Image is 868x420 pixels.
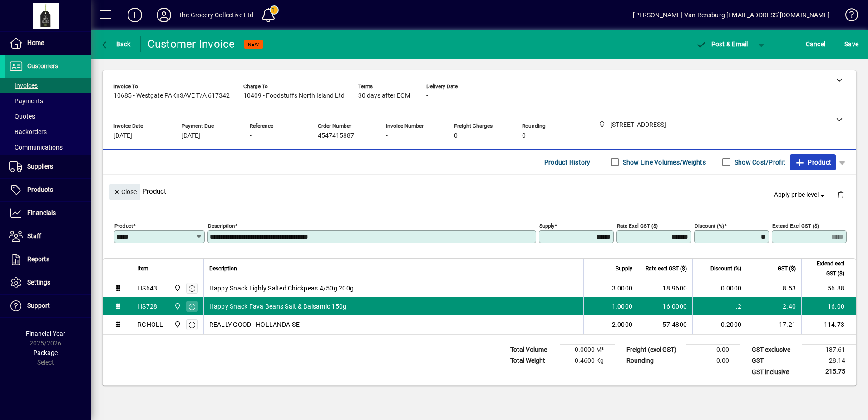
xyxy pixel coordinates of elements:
td: GST inclusive [747,366,802,378]
span: Product History [544,155,591,170]
a: Invoices [5,78,91,93]
span: Rate excl GST ($) [646,264,687,274]
span: Invoices [9,82,38,89]
button: Post & Email [691,36,753,52]
td: 17.21 [747,315,801,334]
span: P [711,40,715,48]
a: Suppliers [5,155,91,178]
mat-label: Description [208,223,235,229]
td: 0.0000 [692,279,747,297]
span: Close [113,185,137,200]
span: 10409 - Foodstuffs North Island Ltd [243,92,345,100]
a: Support [5,295,91,317]
span: S [844,40,848,48]
button: Product [790,154,836,170]
td: Rounding [622,355,686,366]
span: Support [27,302,50,309]
td: 0.4600 Kg [560,355,615,366]
a: Settings [5,271,91,294]
td: .2 [692,297,747,315]
span: - [426,92,428,100]
span: Products [27,186,53,193]
td: 114.73 [801,315,856,334]
div: RGHOLL [138,320,163,329]
mat-label: Rate excl GST ($) [617,223,658,229]
a: Backorders [5,124,91,140]
td: GST [747,355,802,366]
button: Save [842,36,861,52]
span: Staff [27,232,41,240]
td: Freight (excl GST) [622,345,686,355]
span: 10685 - Westgate PAKnSAVE T/A 617342 [113,92,230,100]
span: Backorders [9,128,47,135]
a: Quotes [5,109,91,124]
td: 187.61 [802,345,856,355]
span: 4547415887 [318,132,354,140]
span: Back [100,40,131,48]
div: 57.4800 [644,320,687,329]
div: 16.0000 [644,302,687,311]
a: Staff [5,225,91,248]
button: Add [120,7,149,23]
span: Supply [616,264,632,274]
span: 4/75 Apollo Drive [172,301,182,311]
span: - [386,132,388,140]
span: Home [27,39,44,46]
span: NEW [248,41,259,47]
mat-label: Product [114,223,133,229]
div: 18.9600 [644,284,687,293]
td: Total Volume [506,345,560,355]
button: Delete [830,184,852,205]
button: Apply price level [770,187,830,203]
button: Back [98,36,133,52]
span: Reports [27,255,49,263]
a: Knowledge Base [838,2,857,31]
td: 16.00 [801,297,856,315]
div: HS728 [138,302,157,311]
span: Description [209,264,237,274]
td: 215.75 [802,366,856,378]
span: 0 [522,132,526,140]
div: HS643 [138,284,157,293]
span: Apply price level [774,190,827,200]
td: 0.2000 [692,315,747,334]
a: Financials [5,202,91,225]
span: Customers [27,62,58,70]
span: 3.0000 [612,284,633,293]
span: Suppliers [27,163,53,170]
td: 8.53 [747,279,801,297]
td: 0.0000 M³ [560,345,615,355]
span: 0 [454,132,458,140]
span: Item [138,264,148,274]
span: 4/75 Apollo Drive [172,320,182,330]
app-page-header-button: Delete [830,190,852,199]
span: Product [794,155,831,170]
span: GST ($) [778,264,796,274]
button: Close [109,184,140,200]
a: Payments [5,93,91,109]
td: 0.00 [686,355,740,366]
button: Product History [541,154,594,170]
span: Payments [9,97,43,105]
td: 2.40 [747,297,801,315]
td: 0.00 [686,345,740,355]
span: [DATE] [182,132,200,140]
span: Financial Year [26,330,65,337]
a: Products [5,179,91,201]
span: 2.0000 [612,320,633,329]
span: 30 days after EOM [358,92,410,100]
div: Customer Invoice [148,37,235,51]
app-page-header-button: Back [91,36,141,52]
span: Communications [9,144,63,151]
span: ost & Email [695,40,748,48]
span: Happy Snack Lighly Salted Chickpeas 4/50g 200g [209,284,354,293]
div: The Grocery Collective Ltd [178,8,254,22]
span: Happy Snack Fava Beans Salt & Balsamic 150g [209,302,347,311]
span: Discount (%) [710,264,741,274]
span: Cancel [806,37,826,51]
span: REALLY GOOD - HOLLANDAISE [209,320,300,329]
td: 56.88 [801,279,856,297]
mat-label: Supply [539,223,554,229]
a: Communications [5,140,91,155]
button: Cancel [804,36,828,52]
